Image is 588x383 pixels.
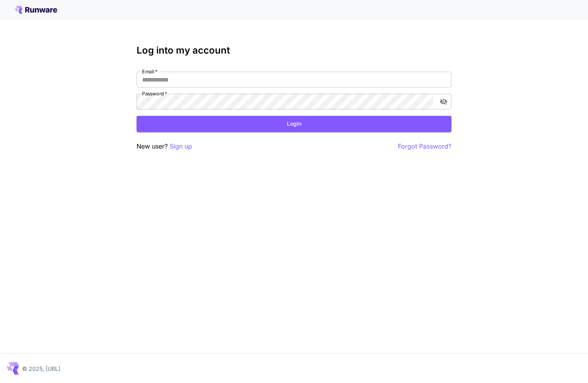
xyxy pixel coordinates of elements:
[398,141,451,151] button: Forgot Password?
[137,116,451,132] button: Login
[22,364,60,373] p: © 2025, [URL]
[137,141,192,151] p: New user?
[142,90,167,97] label: Password
[170,141,192,151] button: Sign up
[436,95,451,109] button: toggle password visibility
[137,45,451,56] h3: Log into my account
[142,68,157,75] label: Email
